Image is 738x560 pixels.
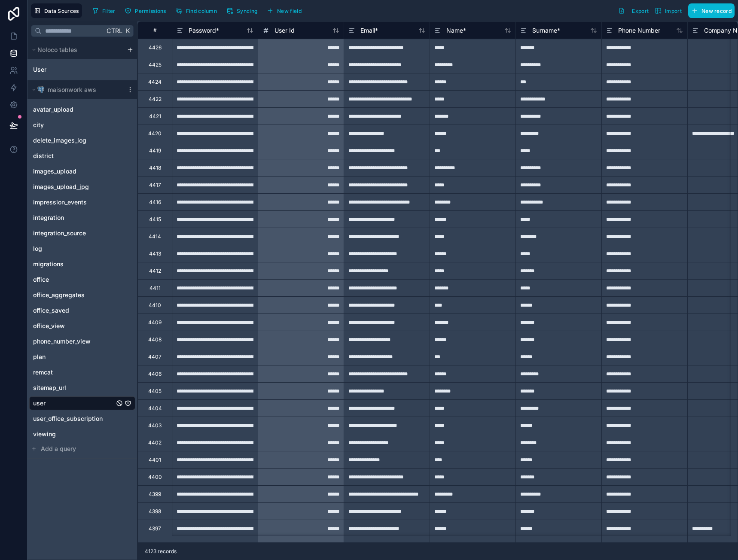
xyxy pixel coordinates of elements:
[189,26,219,35] span: Password *
[149,302,161,309] div: 4410
[148,422,162,429] div: 4403
[148,388,162,395] div: 4405
[652,3,685,18] button: Import
[149,182,161,189] div: 4417
[125,28,131,34] span: K
[632,8,649,14] span: Export
[144,27,165,33] div: #
[148,405,162,412] div: 4404
[149,250,161,257] div: 4413
[149,44,162,51] div: 4426
[148,130,162,137] div: 4420
[102,8,116,14] span: Filter
[148,353,162,360] div: 4407
[149,164,161,171] div: 4418
[149,113,161,120] div: 4421
[701,8,732,14] span: New record
[149,491,161,498] div: 4399
[148,439,162,446] div: 4402
[44,8,79,14] span: Data Sources
[685,3,735,18] a: New record
[186,8,217,14] span: Find column
[665,8,682,14] span: Import
[173,4,220,17] button: Find column
[106,25,123,36] span: Ctrl
[31,3,82,18] button: Data Sources
[532,26,560,35] span: Surname *
[145,548,177,555] span: 4123 records
[148,371,162,377] div: 4406
[688,3,735,18] button: New record
[149,96,162,103] div: 4422
[360,26,378,35] span: Email *
[149,525,161,532] div: 4397
[149,268,161,274] div: 4412
[148,319,162,326] div: 4409
[149,285,161,292] div: 4411
[89,4,119,17] button: Filter
[148,474,162,481] div: 4400
[149,216,161,223] div: 4415
[148,79,162,85] div: 4424
[149,147,161,154] div: 4419
[237,8,257,14] span: Syncing
[264,4,305,17] button: New field
[274,26,295,35] span: User Id
[149,542,161,549] div: 4396
[149,199,161,206] div: 4416
[277,8,302,14] span: New field
[149,233,161,240] div: 4414
[122,4,172,17] a: Permissions
[135,8,166,14] span: Permissions
[122,4,169,17] button: Permissions
[223,4,260,17] button: Syncing
[446,26,466,35] span: Name *
[615,3,652,18] button: Export
[223,4,264,17] a: Syncing
[618,26,660,35] span: Phone Number
[149,508,161,515] div: 4398
[149,457,161,463] div: 4401
[149,61,162,68] div: 4425
[148,336,162,343] div: 4408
